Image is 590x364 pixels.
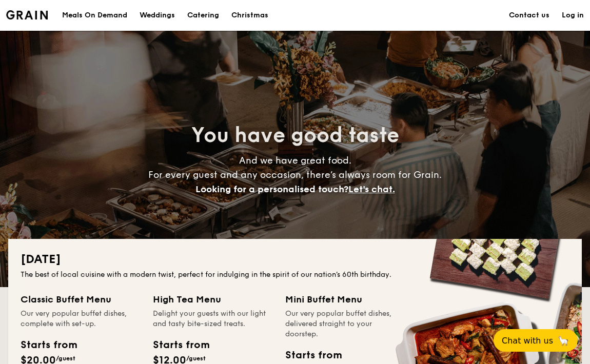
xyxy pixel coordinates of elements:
span: Chat with us [502,336,553,346]
div: Classic Buffet Menu [21,292,141,307]
span: /guest [186,355,206,362]
div: Mini Buffet Menu [285,292,405,307]
div: Starts from [21,337,76,353]
div: Our very popular buffet dishes, complete with set-up. [21,309,141,329]
span: Let's chat. [348,184,395,195]
div: Starts from [153,337,209,353]
span: /guest [56,355,75,362]
div: High Tea Menu [153,292,273,307]
span: 🦙 [557,335,569,347]
button: Chat with us🦙 [494,329,578,352]
div: Starts from [285,348,341,363]
img: Grain [6,10,48,19]
a: Logotype [6,10,48,19]
div: Our very popular buffet dishes, delivered straight to your doorstep. [285,309,405,339]
h2: [DATE] [21,251,569,268]
div: Delight your guests with our light and tasty bite-sized treats. [153,309,273,329]
div: The best of local cuisine with a modern twist, perfect for indulging in the spirit of our nation’... [21,270,569,280]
